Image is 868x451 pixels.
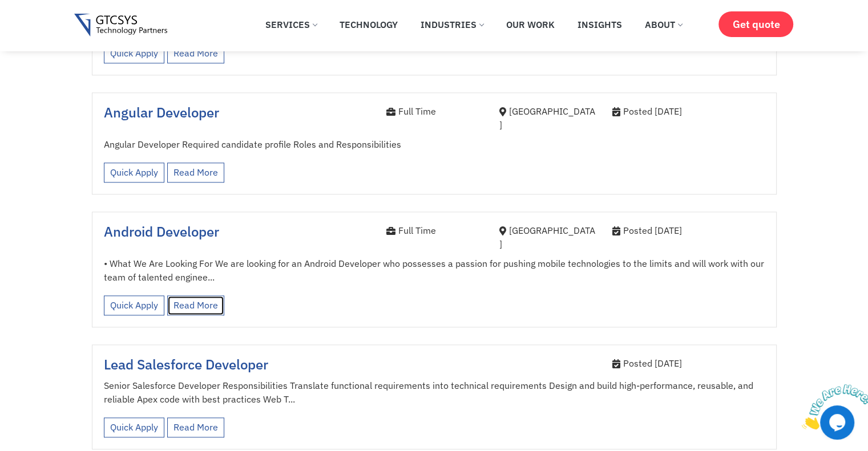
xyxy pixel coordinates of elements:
[5,5,75,50] img: Chat attention grabber
[104,137,765,151] p: Angular Developer Required candidate profile Roles and Responsibilities
[612,224,765,237] div: Posted [DATE]
[386,224,482,237] div: Full Time
[104,222,219,241] a: Android Developer
[167,43,224,63] a: Read More
[569,12,631,37] a: Insights
[104,43,164,63] a: Quick Apply
[167,162,224,182] a: Read More
[718,11,793,37] a: Get quote
[732,18,780,30] span: Get quote
[104,295,164,315] a: Quick Apply
[74,14,167,37] img: Gtcsys logo
[636,12,691,37] a: About
[104,162,164,182] a: Quick Apply
[167,417,224,437] a: Read More
[257,12,325,37] a: Services
[104,379,765,406] p: Senior Salesforce Developer Responsibilities Translate functional requirements into technical req...
[104,417,164,437] a: Quick Apply
[499,104,595,132] div: [GEOGRAPHIC_DATA]
[499,224,595,251] div: [GEOGRAPHIC_DATA]
[386,104,482,118] div: Full Time
[412,12,492,37] a: Industries
[104,257,765,284] p: • What We Are Looking For We are looking for an Android Developer who possesses a passion for pus...
[498,12,563,37] a: Our Work
[167,295,224,315] a: Read More
[331,12,406,37] a: Technology
[797,380,868,434] iframe: chat widget
[612,356,765,370] div: Posted [DATE]
[612,104,765,118] div: Posted [DATE]
[104,355,268,373] a: Lead Salesforce Developer
[104,103,219,121] a: Angular Developer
